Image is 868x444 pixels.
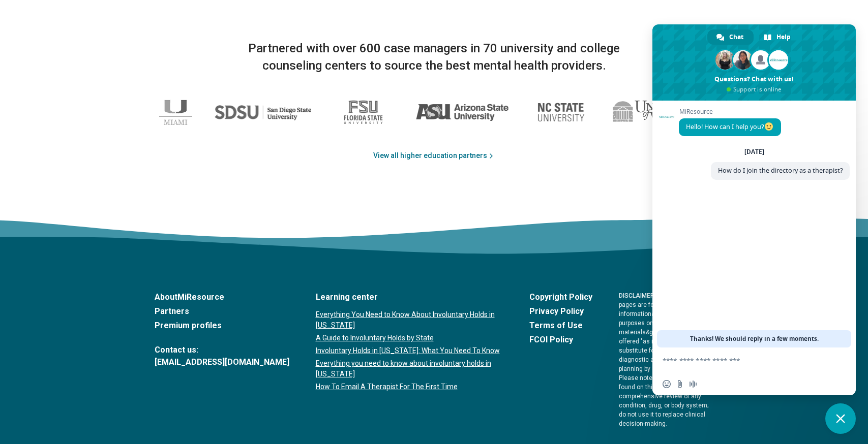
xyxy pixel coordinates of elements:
[690,330,819,347] span: Thanks! We should reply in a few moments.
[531,98,590,126] img: North Carolina State University
[159,100,192,125] img: University of Miami
[619,291,714,428] p: : All MiResource pages are for informational & educational purposes only. All informational mater...
[718,166,843,175] span: How do I join the directory as a therapist?
[215,101,311,124] img: San Diego State University
[155,291,289,303] a: AboutMiResource
[231,40,638,74] p: Partnered with over 600 case managers in 70 university and college counseling centers to source t...
[755,29,801,45] div: Help
[316,309,503,331] a: Everything You Need to Know About Involuntary Holds in [US_STATE]
[729,29,743,45] span: Chat
[155,356,289,368] a: [EMAIL_ADDRESS][DOMAIN_NAME]
[155,305,289,318] a: Partners
[679,108,781,115] span: MiResource
[529,305,592,318] a: Privacy Policy
[707,29,754,45] div: Chat
[744,149,764,155] div: [DATE]
[825,403,856,434] div: Close chat
[155,320,289,332] a: Premium profiles
[529,334,592,346] a: FCOI Policy
[316,358,503,379] a: Everything you need to know about involuntary holds in [US_STATE]
[529,320,592,332] a: Terms of Use
[529,291,592,303] a: Copyright Policy
[415,103,509,121] img: Arizona State University
[334,94,393,130] img: Florida State University
[316,333,503,343] a: A Guide to Involuntary Holds by State
[316,382,503,392] a: How To Email A Therapist For The First Time
[663,380,671,388] span: Insert an emoji
[316,345,503,356] a: Involuntary Holds in [US_STATE]: What You Need To Know
[676,380,684,388] span: Send a file
[613,101,709,124] img: University of Virginia
[776,29,791,45] span: Help
[316,291,503,303] a: Learning center
[373,150,495,161] a: View all higher education partners
[689,380,697,388] span: Audio message
[686,122,774,131] span: Hello! How can I help you?
[619,292,654,299] span: DISCLAIMER
[663,356,823,365] textarea: Compose your message...
[155,344,289,356] span: Contact us:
